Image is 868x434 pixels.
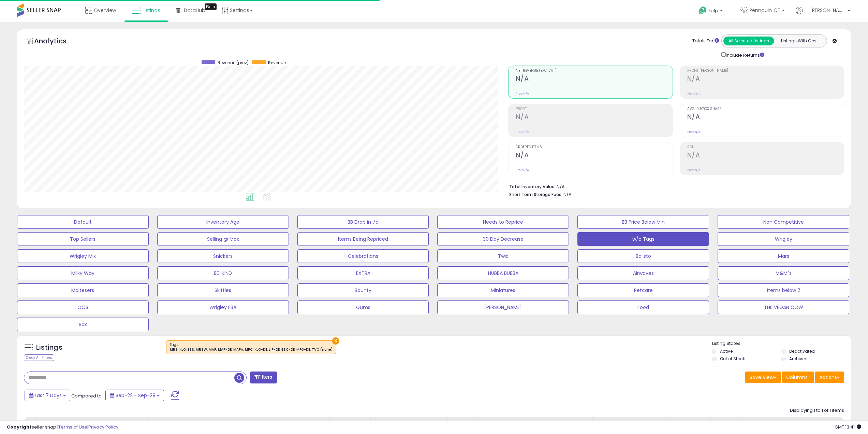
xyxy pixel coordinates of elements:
[821,420,856,427] div: VAT %
[713,420,740,434] div: Fulfillment Cost
[746,420,815,427] div: Additional Cost (Exc. VAT)
[789,348,815,354] label: Deactivated
[595,420,636,434] div: Profit [PERSON_NAME]
[716,51,773,59] div: Include Returns
[437,232,569,246] button: 30 Day Decrease
[687,145,844,149] span: ROI
[297,266,429,280] button: EXTRA
[154,420,180,427] div: Repricing
[577,215,709,229] button: BB Price Below Min
[116,392,156,399] span: Sep-22 - Sep-28
[297,300,429,314] button: Gums
[17,300,149,314] button: OOS
[17,249,149,263] button: Wrigley Mix
[687,92,701,96] small: Prev: N/A
[143,7,160,14] span: Listings
[687,113,844,122] h2: N/A
[687,130,701,134] small: Prev: N/A
[34,36,80,47] h5: Analytics
[437,300,569,314] button: [PERSON_NAME]
[157,215,289,229] button: Inventory Age
[563,191,572,198] span: N/A
[687,168,701,172] small: Prev: N/A
[835,424,861,430] span: 2025-10-6 13:41 GMT
[782,372,814,383] button: Columns
[42,420,148,427] div: Title
[170,342,333,352] span: Tags :
[796,7,850,22] a: Hi [PERSON_NAME]
[718,300,849,314] button: THE VEGAN COW
[17,232,149,246] button: Top Sellers
[789,356,808,362] label: Archived
[268,60,286,66] span: Revenue
[577,283,709,297] button: Petcare
[297,215,429,229] button: BB Drop in 7d
[17,266,149,280] button: Milky Way
[673,420,708,434] div: Cost (Exc. VAT)
[71,393,103,399] span: Compared to:
[373,420,414,427] div: [PERSON_NAME]
[297,283,429,297] button: Bounty
[437,249,569,263] button: Twix
[516,168,529,172] small: Prev: N/A
[718,249,849,263] button: Mars
[720,356,745,362] label: Out of Stock
[170,347,333,352] div: MRS, KLO, ESS, MRSW, MAP, MAP-DE, MAPA, MPC, KLO-DE, LIP-DE, BSC-DE, MFO-DE, TVC (none)
[17,283,149,297] button: Maltesers
[815,372,844,383] button: Actions
[516,113,672,122] h2: N/A
[577,300,709,314] button: Food
[745,372,781,383] button: Save View
[332,337,339,345] button: ×
[692,38,719,44] div: Totals For
[17,215,149,229] button: Default
[774,37,825,45] button: Listings With Cost
[516,107,672,111] span: Profit
[687,151,844,160] h2: N/A
[7,424,32,430] strong: Copyright
[105,390,164,401] button: Sep-22 - Sep-28
[516,145,672,149] span: Ordered Items
[709,8,718,14] span: Help
[205,3,217,10] div: Tooltip anchor
[297,249,429,263] button: Celebrations
[749,7,780,14] span: Pennguin-DE
[693,1,730,22] a: Help
[157,232,289,246] button: Selling @ Max
[516,130,529,134] small: Prev: N/A
[35,392,62,399] span: Last 7 Days
[220,420,255,434] div: Current Buybox Price
[184,7,205,14] span: DataHub
[720,348,733,354] label: Active
[437,215,569,229] button: Needs to Reprice
[718,215,849,229] button: Non Competitive
[790,407,844,414] div: Displaying 1 to 1 of 1 items
[420,420,445,434] div: Ordered Items
[302,420,327,434] div: BB Share 24h.
[509,182,839,190] li: N/A
[261,420,296,434] div: Comp. Price Threshold
[186,420,214,427] div: Fulfillment
[718,266,849,280] button: M&M´s
[516,151,672,160] h2: N/A
[516,75,672,84] h2: N/A
[7,424,118,431] div: seller snap | |
[88,424,118,430] a: Privacy Policy
[577,232,709,246] button: w/o Tags
[509,184,556,190] b: Total Inventory Value:
[17,318,149,331] button: Box
[94,7,116,14] span: Overview
[481,420,540,427] div: Markup on Cost
[687,69,844,73] span: Profit [PERSON_NAME]
[25,390,70,401] button: Last 7 Days
[250,372,277,383] button: Filters
[157,249,289,263] button: Snickers
[712,340,851,347] p: Listing States:
[157,300,289,314] button: Wrigley FBA
[157,266,289,280] button: BE-KIND
[698,6,707,15] i: Get Help
[687,75,844,84] h2: N/A
[297,232,429,246] button: Items Being Repriced
[437,266,569,280] button: HUBBA BUBBA
[36,343,62,352] h5: Listings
